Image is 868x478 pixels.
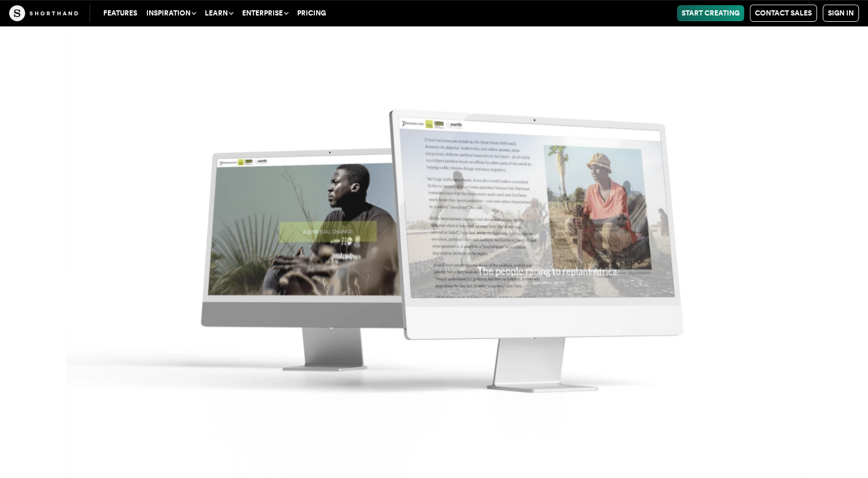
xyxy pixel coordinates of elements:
button: Inspiration [142,5,200,21]
button: Enterprise [238,5,293,21]
button: Learn [200,5,238,21]
a: Start Creating [677,5,744,21]
a: Contact Sales [750,5,817,22]
img: The Craft [9,5,78,21]
a: Features [99,5,142,21]
a: Pricing [293,5,330,21]
a: Sign in [823,5,859,22]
